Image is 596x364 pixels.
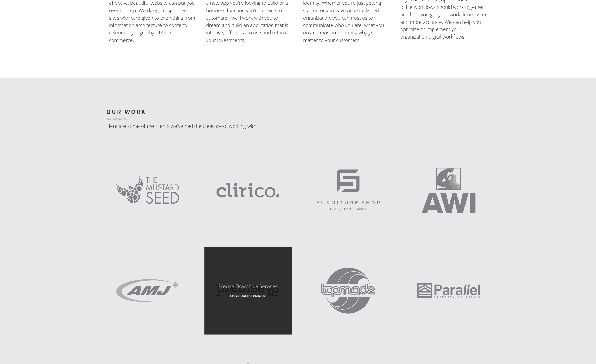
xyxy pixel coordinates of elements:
h1: Our Work [106,109,263,115]
img: AMJ Campbell Calgary [104,247,191,334]
img: The Mustard Seed [104,146,191,234]
p: Precise Downhole Services [218,283,278,290]
p: Here are some of the clients we've had the pleasure of working with. [106,122,263,130]
div: Check Out the Website [230,294,266,298]
a: Precise Downhole ServicesCheck Out the Website [204,247,292,334]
